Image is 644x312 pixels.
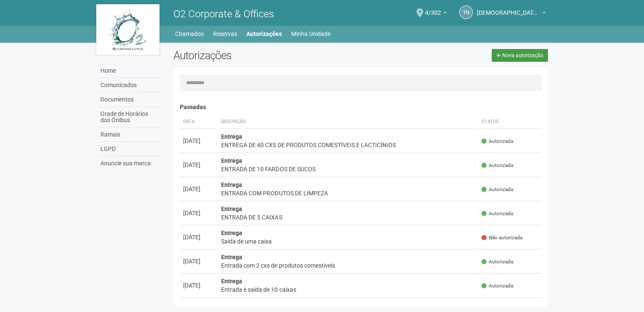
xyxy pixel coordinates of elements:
[183,233,214,241] div: [DATE]
[221,285,475,294] div: Entrada e saida de 10 caixas
[221,133,242,140] strong: Entrega
[98,107,161,128] a: Grade de Horários dos Ônibus
[98,128,161,142] a: Ramais
[482,234,522,241] span: Não autorizada
[221,157,242,164] strong: Entrega
[482,162,513,169] span: Autorizada
[98,93,161,107] a: Documentos
[482,282,513,290] span: Autorizada
[183,137,214,145] div: [DATE]
[221,278,242,285] strong: Entrega
[425,1,441,16] span: 4/302
[482,186,513,193] span: Autorizada
[478,115,541,129] th: Status
[96,4,160,55] img: logo.jpg
[482,210,513,217] span: Autorizada
[502,52,543,58] span: Nova autorização
[492,49,548,62] a: Nova autorização
[221,141,475,149] div: ENTREGA DE 40 CXS DE PRODUTOS COMESTÍVEIS E LACTICÍNIOS
[482,138,513,145] span: Autorizada
[221,237,475,246] div: Saida de uma caixa
[98,64,161,78] a: Home
[173,8,274,20] span: O2 Corporate & Offices
[246,28,282,40] a: Autorizações
[183,161,214,169] div: [DATE]
[173,49,354,62] h2: Autorizações
[175,28,204,40] a: Chamados
[221,230,242,236] strong: Entrega
[183,209,214,217] div: [DATE]
[425,11,446,17] a: 4/302
[477,11,546,17] a: [DEMOGRAPHIC_DATA][PERSON_NAME] LUNGUINHO
[221,165,475,173] div: ENTRADA DE 10 FARDOS DE SUCOS
[98,156,161,170] a: Anuncie sua marca
[482,258,513,265] span: Autorizada
[477,1,540,16] span: THAIS NOBREGA LUNGUINHO
[221,254,242,260] strong: Entrega
[180,104,541,110] h4: Passadas
[180,115,218,129] th: Data
[98,78,161,93] a: Comunicados
[221,261,475,270] div: Entrada com 2 cxs de produtos comestíveis
[221,181,242,188] strong: Entrega
[218,115,478,129] th: Descrição
[291,28,330,40] a: Minha Unidade
[213,28,237,40] a: Reservas
[221,205,242,212] strong: Entrega
[183,281,214,290] div: [DATE]
[183,257,214,265] div: [DATE]
[183,185,214,193] div: [DATE]
[221,213,475,222] div: ENTRADA DE 5 CAIXAS
[98,142,161,156] a: LGPD
[459,5,473,19] a: TN
[221,189,475,197] div: ENTRADA COM PRODUTOS DE LIMPEZA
